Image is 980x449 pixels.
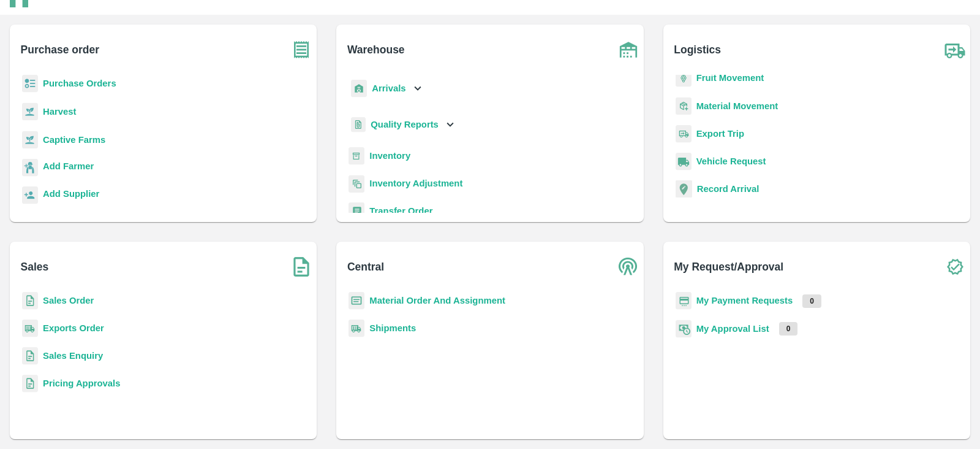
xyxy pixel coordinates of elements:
img: check [940,251,970,282]
a: Captive Farms [43,135,105,145]
img: farmer [22,159,38,177]
img: harvest [22,131,38,149]
img: shipments [22,320,38,337]
img: fruit [676,69,692,87]
img: qualityReport [351,117,366,132]
a: Sales Order [43,296,94,305]
img: truck [940,34,970,65]
img: sales [22,347,38,365]
b: Sales [21,258,49,275]
a: My Payment Requests [696,296,793,305]
a: Harvest [43,107,76,117]
img: reciept [22,75,38,93]
a: Shipments [369,323,416,333]
a: Pricing Approvals [43,378,120,388]
b: Central [347,258,384,275]
img: vehicle [676,153,692,171]
img: sales [22,375,38,393]
a: Fruit Movement [696,73,764,83]
img: central [613,251,644,282]
img: whInventory [349,147,364,165]
img: purchase [286,34,317,65]
div: Quality Reports [349,112,457,137]
a: Inventory Adjustment [369,178,462,188]
img: sales [22,292,38,310]
img: payment [676,292,692,310]
b: Add Supplier [43,189,99,199]
img: shipments [349,320,364,337]
a: Add Supplier [43,187,99,204]
p: 0 [779,322,798,336]
b: Quality Reports [371,120,439,129]
a: Export Trip [696,129,744,139]
b: Add Farmer [43,161,94,171]
div: Arrivals [349,75,424,102]
img: approval [676,320,692,338]
a: Vehicle Request [696,156,766,166]
a: Transfer Order [369,206,432,216]
b: My Request/Approval [674,258,783,275]
a: Purchase Orders [43,79,116,88]
img: warehouse [613,34,644,65]
img: inventory [349,175,364,193]
a: Material Order And Assignment [369,296,505,305]
img: delivery [676,125,692,143]
b: Arrivals [372,83,405,93]
img: whArrival [351,80,367,98]
a: Material Movement [696,101,778,111]
a: Exports Order [43,323,104,333]
a: Add Farmer [43,159,94,176]
b: Warehouse [347,41,405,58]
img: material [676,97,692,115]
a: My Approval List [696,324,769,334]
b: Logistics [674,41,721,58]
img: centralMaterial [349,292,364,310]
a: Record Arrival [697,184,759,194]
b: Purchase order [21,41,99,58]
a: Inventory [369,151,410,161]
img: soSales [286,251,317,282]
img: recordArrival [676,180,692,198]
a: Sales Enquiry [43,351,103,361]
img: whTransfer [349,202,364,220]
img: harvest [22,102,38,121]
img: supplier [22,186,38,204]
p: 0 [802,294,821,308]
